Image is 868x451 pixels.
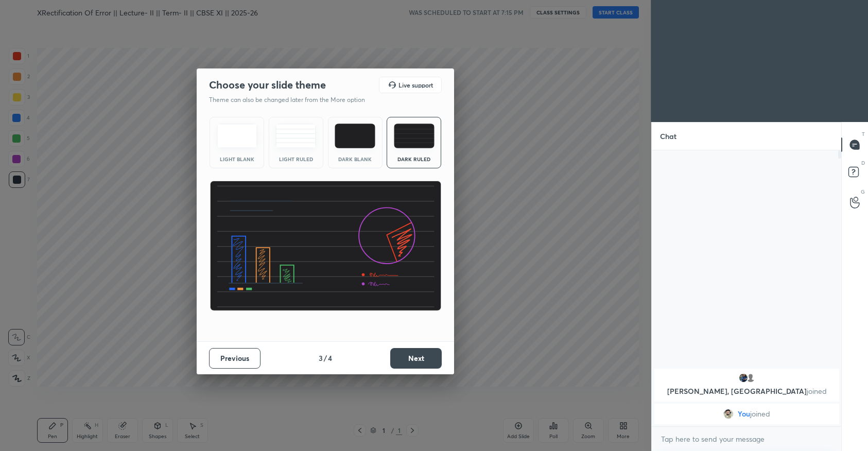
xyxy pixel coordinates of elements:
div: Light Ruled [275,157,317,162]
div: Dark Blank [335,157,376,162]
p: T [862,130,865,138]
h4: 3 [319,353,323,363]
img: default.png [745,373,755,383]
p: Theme can also be changed later from the More option [209,95,376,105]
button: Previous [209,348,261,369]
img: lightRuledTheme.5fabf969.svg [275,124,316,148]
img: darkTheme.f0cc69e5.svg [335,124,375,148]
h4: 4 [328,353,332,363]
h5: Live support [398,82,433,88]
span: joined [806,386,826,396]
img: darkRuledTheme.de295e13.svg [394,124,435,148]
p: [PERSON_NAME], [GEOGRAPHIC_DATA] [661,387,833,395]
img: fc0a0bd67a3b477f9557aca4a29aa0ad.19086291_AOh14GgchNdmiCeYbMdxktaSN3Z4iXMjfHK5yk43KqG_6w%3Ds96-c [723,409,734,419]
p: G [861,188,865,196]
span: You [738,410,750,418]
img: 9bd53f04b6f74b50bc09872727d51a66.jpg [738,373,748,383]
img: darkRuledThemeBanner.864f114c.svg [210,181,442,311]
img: lightTheme.e5ed3b09.svg [217,124,257,148]
div: grid [652,367,842,426]
p: D [861,159,865,167]
div: Dark Ruled [393,157,435,162]
h2: Choose your slide theme [209,78,326,92]
button: Next [390,348,442,369]
div: Light Blank [216,157,257,162]
h4: / [324,353,327,363]
span: joined [750,410,770,418]
p: Chat [652,123,685,150]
